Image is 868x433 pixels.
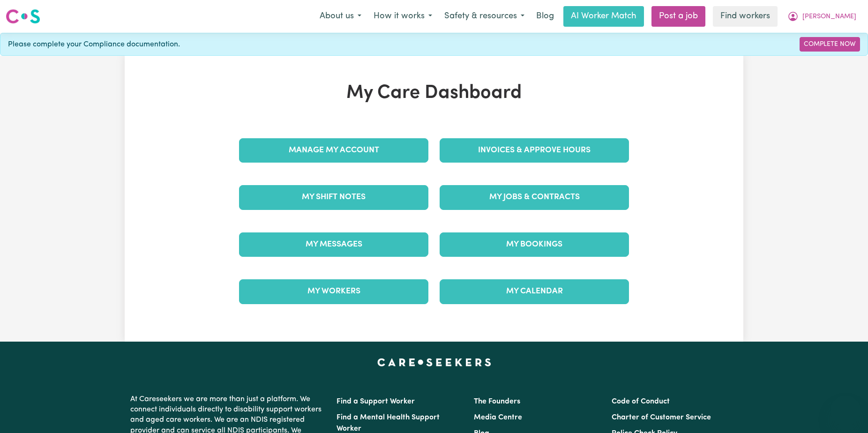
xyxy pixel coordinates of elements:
[337,414,440,433] a: Find a Mental Health Support Worker
[612,398,670,405] a: Code of Conduct
[781,7,862,26] button: My Account
[440,279,629,304] a: My Calendar
[239,232,428,257] a: My Messages
[474,414,522,421] a: Media Centre
[367,7,438,26] button: How it works
[612,414,711,421] a: Charter of Customer Service
[239,138,428,163] a: Manage My Account
[438,7,531,26] button: Safety & resources
[651,6,705,27] a: Post a job
[474,398,520,405] a: The Founders
[239,185,428,209] a: My Shift Notes
[8,39,180,50] span: Please complete your Compliance documentation.
[6,6,40,27] a: Careseekers logo
[802,12,856,22] span: [PERSON_NAME]
[440,185,629,209] a: My Jobs & Contracts
[713,6,778,27] a: Find workers
[377,358,491,366] a: Careseekers home page
[440,232,629,257] a: My Bookings
[531,6,560,27] a: Blog
[440,138,629,163] a: Invoices & Approve Hours
[831,396,861,426] iframe: Button to launch messaging window
[563,6,644,27] a: AI Worker Match
[239,279,428,304] a: My Workers
[6,8,40,25] img: Careseekers logo
[314,7,367,26] button: About us
[337,398,415,405] a: Find a Support Worker
[800,37,860,52] a: Complete Now
[233,82,635,105] h1: My Care Dashboard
